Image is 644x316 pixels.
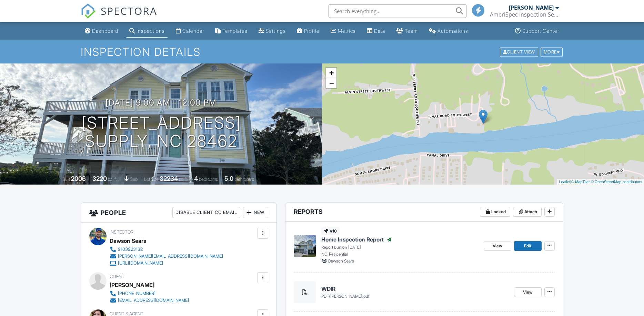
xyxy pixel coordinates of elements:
[92,175,107,182] div: 3220
[437,28,468,34] div: Automations
[110,260,223,267] a: [URL][DOMAIN_NAME]
[81,9,157,24] a: SPECTORA
[199,177,218,182] span: bedrooms
[364,25,388,38] a: Data
[294,25,322,38] a: Company Profile
[81,203,276,223] h3: People
[591,180,642,184] a: © OpenStreetMap contributors
[222,28,248,34] div: Templates
[326,78,336,88] a: Zoom out
[500,47,538,57] div: Client View
[393,25,421,38] a: Team
[182,28,204,34] div: Calendar
[137,28,165,34] div: Inspections
[101,3,157,18] span: SPECTORA
[374,28,385,34] div: Data
[571,180,590,184] a: © MapTiler
[82,25,121,38] a: Dashboard
[81,114,241,150] h1: [STREET_ADDRESS] SUPPLY, NC 28462
[62,177,70,182] span: Built
[110,246,223,253] a: 9103923132
[108,177,118,182] span: sq. ft.
[144,177,159,182] span: Lot Size
[130,177,138,182] span: slab
[499,49,540,54] a: Client View
[81,46,563,58] h1: Inspection Details
[118,298,189,303] div: [EMAIL_ADDRESS][DOMAIN_NAME]
[118,260,163,266] div: [URL][DOMAIN_NAME]
[304,28,320,34] div: Profile
[110,290,189,297] a: [PHONE_NUMBER]
[92,28,118,34] div: Dashboard
[110,253,223,260] a: [PERSON_NAME][EMAIL_ADDRESS][DOMAIN_NAME]
[224,175,233,182] div: 5.0
[110,297,189,304] a: [EMAIL_ADDRESS][DOMAIN_NAME]
[212,25,250,38] a: Templates
[338,28,356,34] div: Metrics
[243,207,268,218] div: New
[127,25,168,38] a: Inspections
[179,177,188,182] span: sq.ft.
[110,236,146,246] div: Dawson Sears
[559,180,570,184] a: Leaflet
[326,68,336,78] a: Zoom in
[557,179,644,185] div: |
[118,247,143,252] div: 9103923132
[405,28,418,34] div: Team
[172,207,240,218] div: Disable Client CC Email
[490,11,559,18] div: AmeriSpec Inspection Services
[328,25,359,38] a: Metrics
[110,274,124,279] span: Client
[329,4,466,18] input: Search everything...
[509,4,554,11] div: [PERSON_NAME]
[118,254,223,259] div: [PERSON_NAME][EMAIL_ADDRESS][DOMAIN_NAME]
[160,175,178,182] div: 32234
[194,175,198,182] div: 4
[118,291,155,296] div: [PHONE_NUMBER]
[105,98,217,107] h3: [DATE] 9:00 am - 12:00 pm
[522,28,559,34] div: Support Center
[71,175,86,182] div: 2006
[426,25,471,38] a: Automations (Basic)
[110,280,154,290] div: [PERSON_NAME]
[541,47,563,57] div: More
[256,25,289,38] a: Settings
[81,3,96,19] img: The Best Home Inspection Software - Spectora
[266,28,286,34] div: Settings
[512,25,562,38] a: Support Center
[234,177,254,182] span: bathrooms
[110,229,133,235] span: Inspector
[173,25,207,38] a: Calendar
